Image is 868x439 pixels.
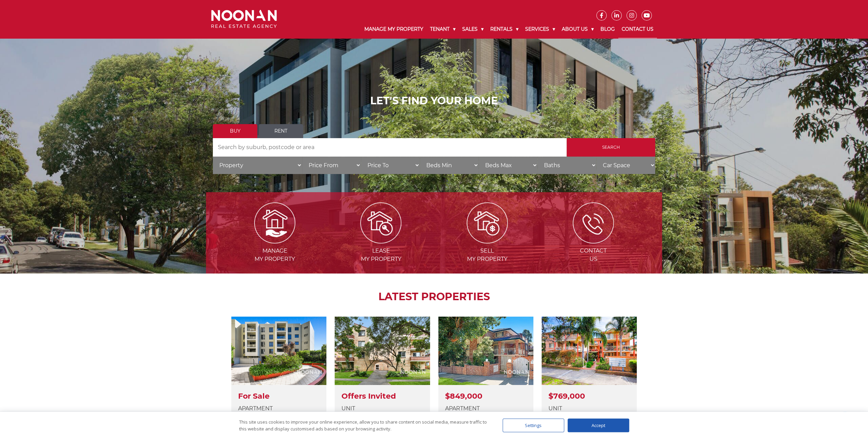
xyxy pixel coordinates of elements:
[558,21,597,38] a: About Us
[211,10,277,28] img: Noonan Real Estate Agency
[259,124,303,138] a: Rent
[467,202,508,243] img: Sell my property
[618,21,657,38] a: Contact Us
[213,95,655,107] h1: LET'S FIND YOUR HOME
[360,202,401,243] img: Lease my property
[222,247,327,263] span: Manage my Property
[522,21,558,38] a: Services
[223,291,645,303] h2: LATEST PROPERTIES
[567,138,655,157] input: Search
[427,21,459,38] a: Tenant
[213,124,257,138] a: Buy
[435,219,540,262] a: Sell my property Sellmy Property
[573,202,614,243] img: ICONS
[459,21,487,38] a: Sales
[222,219,327,262] a: Manage my Property Managemy Property
[328,219,433,262] a: Lease my property Leasemy Property
[541,247,646,263] span: Contact Us
[568,418,629,432] div: Accept
[328,247,433,263] span: Lease my Property
[361,21,427,38] a: Manage My Property
[254,202,295,243] img: Manage my Property
[541,219,646,262] a: ICONS ContactUs
[487,21,522,38] a: Rentals
[213,138,567,157] input: Search by suburb, postcode or area
[597,21,618,38] a: Blog
[435,247,540,263] span: Sell my Property
[239,418,489,432] div: This site uses cookies to improve your online experience, allow you to share content on social me...
[503,418,564,432] div: Settings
